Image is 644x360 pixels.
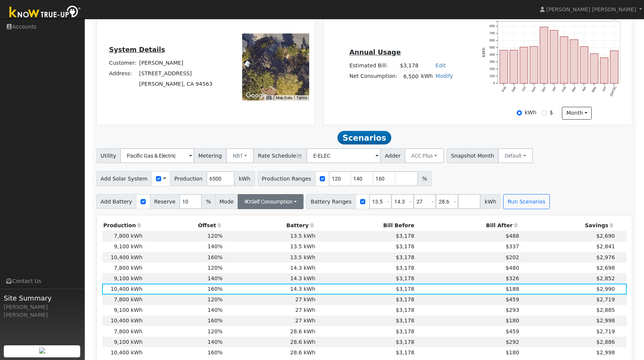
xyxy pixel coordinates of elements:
[490,60,495,64] text: 300
[208,307,223,313] span: 140%
[570,39,578,84] rect: onclick=""
[601,86,607,92] text: Jun
[506,328,519,334] span: $459
[540,27,548,84] rect: onclick=""
[6,4,85,21] img: Know True-Up
[490,46,495,49] text: 500
[108,68,138,79] td: Address:
[396,307,414,313] span: $3,178
[194,148,226,163] span: Metering
[102,326,144,337] td: 7,800 kWh
[102,231,144,242] td: 7,800 kWh
[500,50,508,84] rect: onclick=""
[244,91,269,100] a: Open this area in Google Maps (opens a new window)
[549,109,553,117] label: $
[208,317,223,324] span: 160%
[102,347,144,358] td: 10,400 kWh
[530,46,538,83] rect: onclick=""
[596,254,615,260] span: $2,976
[596,233,615,239] span: $2,690
[596,286,615,292] span: $2,990
[418,171,431,186] span: %
[226,148,254,163] button: NBT
[610,51,618,84] rect: onclick=""
[609,86,617,97] text: [DATE]
[348,60,398,71] td: Estimated Bill:
[447,148,499,163] span: Snapshot Month
[511,86,517,93] text: Sep
[224,273,317,284] td: 14.3 kWh
[503,194,549,209] button: Run Scenarios
[546,6,636,12] span: [PERSON_NAME] [PERSON_NAME]
[506,339,519,345] span: $292
[520,47,528,83] rect: onclick=""
[525,109,536,117] label: kWh
[224,337,317,347] td: 28.6 kWh
[600,58,608,83] rect: onclick=""
[490,74,495,78] text: 100
[506,265,519,271] span: $480
[224,252,317,263] td: 13.5 kWh
[108,58,138,68] td: Customer:
[396,349,414,355] span: $3,178
[490,31,495,35] text: 700
[510,50,518,83] rect: onclick=""
[561,86,567,93] text: Feb
[224,220,317,231] th: Battery
[109,46,165,53] u: System Details
[224,316,317,326] td: 27 kWh
[208,265,223,271] span: 120%
[396,317,414,324] span: $3,178
[481,48,486,57] text: kWh
[380,148,405,163] span: Adder
[224,231,317,242] td: 13.5 kWh
[138,68,214,79] td: [STREET_ADDRESS]
[396,233,414,239] span: $3,178
[596,296,615,302] span: $2,719
[244,91,269,100] img: Google
[396,296,414,302] span: $3,178
[208,296,223,302] span: 120%
[551,86,557,92] text: Jan
[490,53,495,56] text: 400
[596,317,615,324] span: $2,998
[490,24,495,28] text: 800
[224,263,317,273] td: 14.3 kWh
[208,233,223,239] span: 120%
[4,293,81,303] span: Site Summary
[258,171,316,186] span: Production Ranges
[506,254,519,260] span: $202
[348,71,398,82] td: Net Consumption:
[138,79,214,90] td: [PERSON_NAME], CA 94563
[349,49,401,56] u: Annual Usage
[102,263,144,273] td: 7,800 kWh
[215,194,238,209] span: Mode
[531,86,537,93] text: Nov
[596,349,615,355] span: $2,998
[585,222,608,228] span: Savings
[571,86,577,93] text: Mar
[396,286,414,292] span: $3,178
[596,339,615,345] span: $2,886
[521,86,527,92] text: Oct
[306,194,356,209] span: Battery Ranges
[550,30,558,84] rect: onclick=""
[398,60,420,71] td: $3,178
[170,171,207,186] span: Production
[416,220,520,231] th: Bill After
[96,171,152,186] span: Add Solar System
[435,73,453,79] a: Modify
[208,339,223,345] span: 140%
[493,81,495,85] text: 0
[224,347,317,358] td: 28.6 kWh
[396,275,414,281] span: $3,178
[238,194,304,209] button: Self Consumption
[102,295,144,305] td: 7,800 kWh
[396,328,414,334] span: $3,178
[506,243,519,249] span: $337
[138,58,214,68] td: [PERSON_NAME]
[591,86,597,93] text: May
[102,316,144,326] td: 10,400 kWh
[296,96,307,100] a: Terms (opens in new tab)
[224,284,317,294] td: 14.3 kWh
